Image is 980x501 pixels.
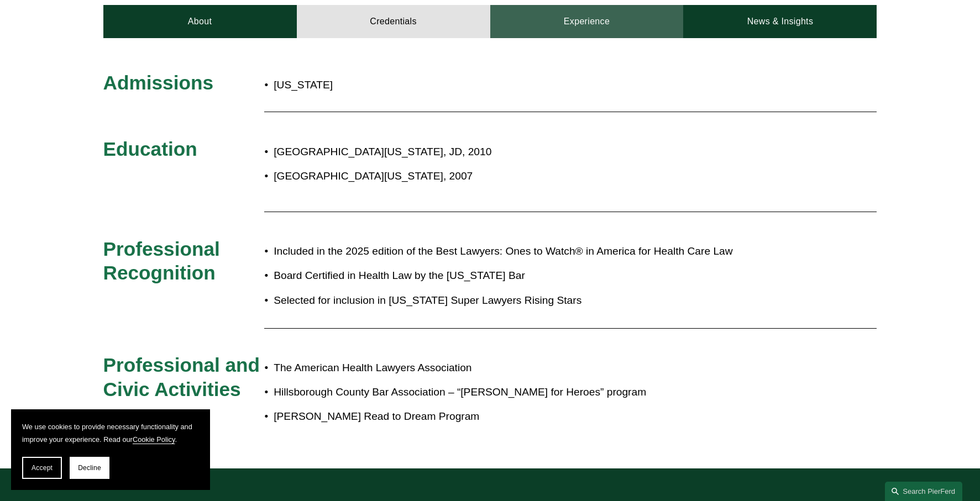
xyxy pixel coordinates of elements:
[103,354,265,400] span: Professional and Civic Activities
[70,457,109,479] button: Decline
[274,383,780,402] p: Hillsborough County Bar Association – “[PERSON_NAME] for Heroes” program
[22,420,199,446] p: We use cookies to provide necessary functionality and improve your experience. Read our .
[78,464,101,472] span: Decline
[11,409,210,490] section: Cookie banner
[274,242,780,261] p: Included in the 2025 edition of the Best Lawyers: Ones to Watch® in America for Health Care Law
[103,5,297,38] a: About
[274,358,780,378] p: The American Health Lawyers Association
[490,5,684,38] a: Experience
[133,435,175,444] a: Cookie Policy
[274,76,554,95] p: [US_STATE]
[103,138,197,160] span: Education
[274,143,780,162] p: [GEOGRAPHIC_DATA][US_STATE], JD, 2010
[274,291,780,310] p: Selected for inclusion in [US_STATE] Super Lawyers Rising Stars
[274,167,780,186] p: [GEOGRAPHIC_DATA][US_STATE], 2007
[683,5,877,38] a: News & Insights
[22,457,62,479] button: Accept
[885,482,962,501] a: Search this site
[274,407,780,426] p: [PERSON_NAME] Read to Dream Program
[32,464,53,472] span: Accept
[297,5,490,38] a: Credentials
[274,266,780,286] p: Board Certified in Health Law by the [US_STATE] Bar
[103,72,213,93] span: Admissions
[103,238,226,284] span: Professional Recognition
